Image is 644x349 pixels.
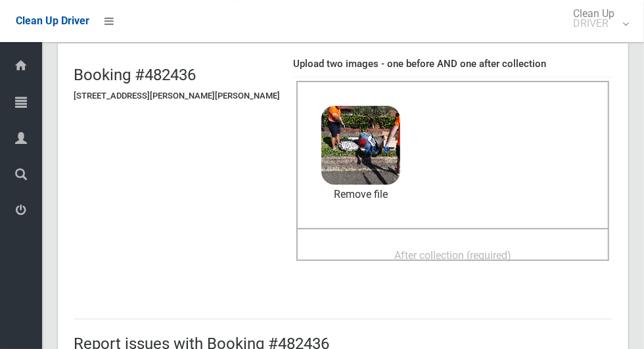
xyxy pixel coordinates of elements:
[16,11,89,31] a: Clean Up Driver
[394,249,511,262] span: After collection (required)
[321,185,400,204] a: Remove file
[74,66,280,83] h2: Booking #482436
[16,14,89,27] span: Clean Up Driver
[74,91,280,101] h5: [STREET_ADDRESS][PERSON_NAME][PERSON_NAME]
[293,58,612,70] h4: Upload two images - one before AND one after collection
[566,9,628,28] span: Clean Up
[573,18,614,28] small: DRIVER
